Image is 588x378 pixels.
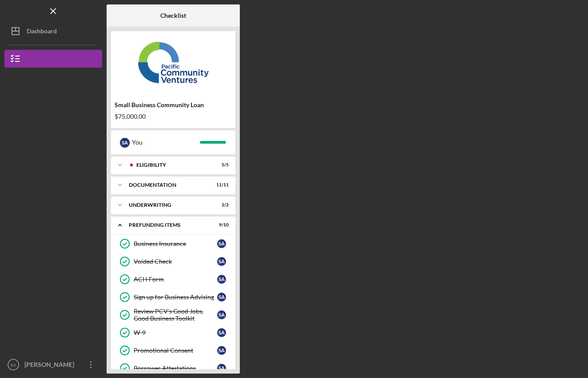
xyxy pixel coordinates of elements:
[213,202,229,208] div: 2 / 2
[115,253,231,270] a: Voided CheckSA
[136,162,207,168] div: Eligibility
[217,346,226,355] div: S A
[4,22,102,40] button: Dashboard
[217,257,226,266] div: S A
[129,222,207,228] div: Prefunding Items
[134,347,217,354] div: Promotional Consent
[115,101,232,109] div: Small Business Community Loan
[111,36,235,89] img: Product logo
[129,202,207,208] div: Underwriting
[27,22,57,42] div: Dashboard
[134,308,217,322] div: Review PCV's Good Jobs, Good Business Toolkit
[217,239,226,248] div: S A
[134,365,217,372] div: Borrower Attestations
[217,364,226,373] div: S A
[115,113,232,120] div: $75,000.00
[213,182,229,188] div: 11 / 11
[115,306,231,324] a: Review PCV's Good Jobs, Good Business ToolkitSA
[11,362,16,367] text: SA
[160,12,186,19] b: Checklist
[22,356,80,376] div: [PERSON_NAME]
[217,275,226,284] div: S A
[120,138,130,148] div: S A
[134,240,217,247] div: Business Insurance
[134,276,217,283] div: ACH Form
[134,329,217,336] div: W-9
[217,310,226,319] div: S A
[129,182,207,188] div: Documentation
[115,235,231,253] a: Business InsuranceSA
[115,342,231,359] a: Promotional ConsentSA
[217,293,226,302] div: S A
[132,135,200,150] div: You
[4,356,102,374] button: SA[PERSON_NAME]
[115,359,231,377] a: Borrower AttestationsSA
[213,162,229,168] div: 5 / 5
[115,288,231,306] a: Sign up for Business AdvisingSA
[134,294,217,301] div: Sign up for Business Advising
[115,270,231,288] a: ACH FormSA
[134,258,217,265] div: Voided Check
[115,324,231,342] a: W-9SA
[213,222,229,228] div: 9 / 10
[217,328,226,337] div: S A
